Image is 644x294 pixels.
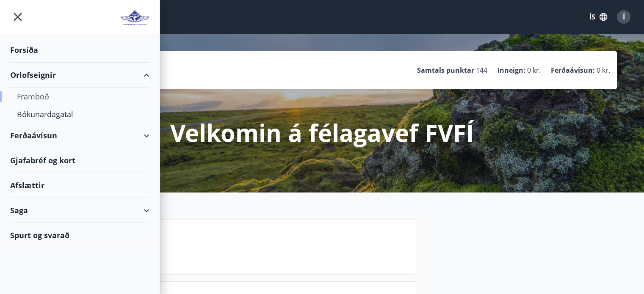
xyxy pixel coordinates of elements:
div: Afslættir [10,173,149,198]
div: Gjafabréf og kort [10,148,149,173]
p: Inneign : [498,66,525,75]
div: Framboð [17,88,143,105]
span: 0 kr. [527,66,541,75]
p: Næstu helgi [90,241,410,256]
div: Ferðaávísun [10,123,149,148]
div: Saga [10,198,149,223]
button: menu [10,9,25,25]
p: Velkomin á félagavef FVFÍ [170,116,474,148]
p: Ferðaávísun : [551,66,595,75]
p: Samtals punktar [417,66,474,75]
div: Forsíða [10,38,149,63]
div: Spurt og svarað [10,223,149,247]
span: Í [623,12,625,22]
span: 0 kr. [597,66,610,75]
button: ÍS [585,9,612,25]
div: Bókunardagatal [17,105,143,123]
span: 144 [476,66,487,75]
div: Orlofseignir [10,63,149,88]
img: union_logo [120,9,149,26]
button: Í [614,7,634,27]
